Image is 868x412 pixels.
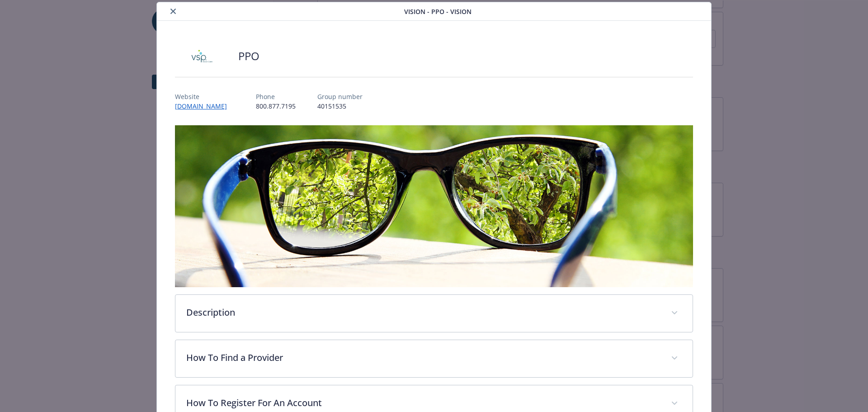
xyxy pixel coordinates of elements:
[175,340,693,377] div: How To Find a Provider
[168,6,179,17] button: close
[175,125,693,287] img: banner
[175,295,693,332] div: Description
[175,43,229,70] img: Vision Service Plan
[238,48,259,64] h2: PPO
[317,92,363,101] p: Group number
[186,351,660,365] p: How To Find a Provider
[256,101,296,111] p: 800.877.7195
[186,306,660,319] p: Description
[175,102,234,110] a: [DOMAIN_NAME]
[256,92,296,101] p: Phone
[175,92,234,101] p: Website
[317,101,363,111] p: 40151535
[186,396,660,410] p: How To Register For An Account
[404,7,472,16] span: Vision - PPO - Vision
